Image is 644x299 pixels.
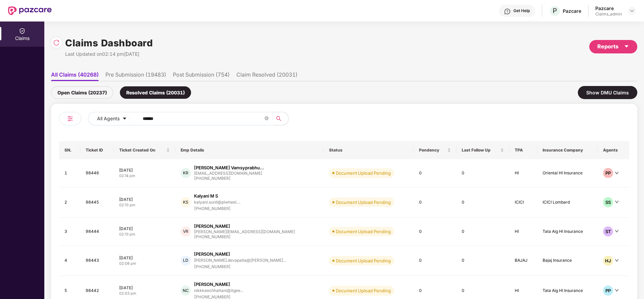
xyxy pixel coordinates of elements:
span: Pendency [419,147,446,153]
span: down [615,229,619,233]
span: caret-down [122,116,127,122]
div: 02:08 pm [119,261,170,266]
td: 0 [414,246,456,276]
th: Agents [598,141,629,159]
td: 3 [59,218,80,246]
th: Last Follow Up [456,141,509,159]
td: 0 [456,218,509,246]
div: [DATE] [119,167,170,173]
img: New Pazcare Logo [8,6,52,15]
td: 0 [414,218,456,246]
th: Insurance Company [537,141,598,159]
td: Oriental HI Insurance [537,159,598,187]
td: BAJAJ [509,246,537,276]
div: [PHONE_NUMBER] [194,206,240,212]
div: Resolved Claims (20031) [120,86,191,99]
div: 02:13 pm [119,231,170,237]
div: Open Claims (20237) [51,86,113,99]
td: HI [509,159,537,187]
th: Ticket ID [80,141,114,159]
span: search [272,116,285,121]
div: 02:03 pm [119,291,170,296]
img: svg+xml;base64,PHN2ZyBpZD0iSGVscC0zMngzMiIgeG1sbnM9Imh0dHA6Ly93d3cudzMub3JnLzIwMDAvc3ZnIiB3aWR0aD... [504,8,511,15]
div: Reports [597,42,629,51]
div: [PERSON_NAME] [194,251,230,257]
span: caret-down [624,44,629,49]
div: [DATE] [119,197,170,202]
div: Pazcare [595,5,622,11]
div: Pazcare [563,8,581,14]
th: Ticket Created On [114,141,176,159]
th: Pendency [414,141,456,159]
td: 1 [59,159,80,187]
span: close-circle [265,116,269,122]
div: Get Help [513,8,530,13]
th: Emp Details [175,141,323,159]
img: svg+xml;base64,PHN2ZyBpZD0iUmVsb2FkLTMyeDMyIiB4bWxucz0iaHR0cDovL3d3dy53My5vcmcvMjAwMC9zdmciIHdpZH... [53,39,60,46]
div: Document Upload Pending [336,228,391,235]
div: [EMAIL_ADDRESS][DOMAIN_NAME] [194,171,264,175]
div: Kalyani M S [194,193,218,199]
div: Document Upload Pending [336,199,391,206]
td: HI [509,218,537,246]
img: svg+xml;base64,PHN2ZyB4bWxucz0iaHR0cDovL3d3dy53My5vcmcvMjAwMC9zdmciIHdpZHRoPSIyNCIgaGVpZ2h0PSIyNC... [66,115,74,123]
div: Document Upload Pending [336,257,391,264]
div: [PERSON_NAME] [194,223,230,229]
div: nikkkeechhattani@itgee... [194,288,243,293]
span: All Agents [97,115,120,122]
div: [PERSON_NAME] Vamsyprabhu... [194,165,264,171]
span: P [553,7,557,15]
li: Post Submission (754) [173,71,230,81]
td: Bajaj Insurance [537,246,598,276]
th: TPA [509,141,537,159]
div: 02:14 pm [119,173,170,179]
div: PP [603,286,613,296]
div: ST [603,226,613,237]
div: Document Upload Pending [336,287,391,294]
div: [DATE] [119,255,170,261]
span: close-circle [265,116,269,120]
td: 98445 [80,187,114,218]
h1: Claims Dashboard [65,36,153,50]
span: down [615,200,619,204]
div: [PERSON_NAME].devapatla@[PERSON_NAME]... [194,258,286,262]
td: 2 [59,187,80,218]
div: Document Upload Pending [336,170,391,176]
div: KR [181,168,191,178]
td: 4 [59,246,80,276]
li: All Claims (40268) [51,71,99,81]
button: All Agentscaret-down [88,112,141,125]
div: Claims_admin [595,11,622,17]
td: ICICI [509,187,537,218]
div: [DATE] [119,226,170,231]
div: LD [181,256,191,266]
div: [DATE] [119,285,170,291]
td: 0 [456,187,509,218]
span: down [615,171,619,175]
td: 0 [414,159,456,187]
td: 98443 [80,246,114,276]
span: down [615,258,619,262]
div: [PHONE_NUMBER] [194,175,264,182]
td: Tata Aig HI Insurance [537,218,598,246]
div: NC [181,286,191,296]
li: Pre Submission (19483) [105,71,166,81]
div: kalyani.sunil@piwheel.... [194,200,240,204]
div: [PERSON_NAME] [194,281,230,288]
span: Last Follow Up [462,147,499,153]
td: 0 [456,159,509,187]
div: HJ [603,256,613,266]
td: 0 [414,187,456,218]
td: 98446 [80,159,114,187]
td: ICICI Lombard [537,187,598,218]
td: 98444 [80,218,114,246]
li: Claim Resolved (20031) [236,71,297,81]
div: Last Updated on 02:14 pm[DATE] [65,50,153,58]
span: Ticket Created On [119,147,165,153]
div: Show DMU Claims [578,86,637,99]
button: search [272,112,289,125]
span: down [615,288,619,292]
div: [PERSON_NAME][EMAIL_ADDRESS][DOMAIN_NAME] [194,229,295,234]
div: VR [181,226,191,237]
div: KS [181,197,191,207]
